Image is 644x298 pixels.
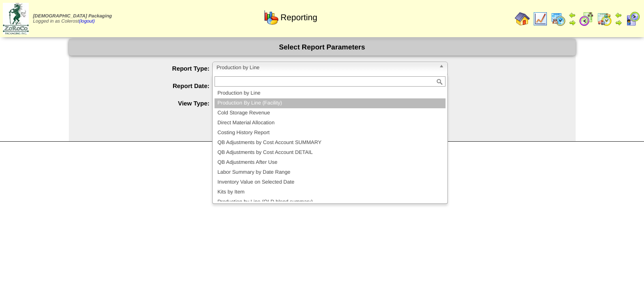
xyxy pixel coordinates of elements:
li: QB Adjustments After Use [215,158,446,168]
span: [DEMOGRAPHIC_DATA] Packaging [33,14,112,19]
li: Production by Line (OLD blend summary) [215,197,446,207]
li: Labor Summary by Date Range [215,168,446,177]
div: Select Report Parameters [69,39,576,56]
li: Costing History Report [215,128,446,138]
li: Production by Line [215,89,446,98]
img: arrowright.gif [615,19,622,26]
li: QB Adjustments by Cost Account DETAIL [215,148,446,158]
li: Cold Storage Revenue [215,108,446,118]
li: Kits by Item [215,187,446,197]
li: Inventory Value on Selected Date [215,177,446,187]
label: View Type: [88,100,213,107]
img: calendarinout.gif [597,11,612,26]
span: Reporting [281,13,317,23]
span: Logged in as Colerost [33,14,112,24]
li: Production By Line (Facility) [215,98,446,108]
label: Report Date: [88,82,213,89]
img: home.gif [515,11,530,26]
a: (logout) [79,19,95,24]
img: zoroco-logo-small.webp [3,3,29,34]
label: Report Type: [88,65,213,72]
span: Production by Line [216,62,435,73]
img: calendarblend.gif [579,11,594,26]
li: Direct Material Allocation [215,118,446,128]
li: QB Adjustments by Cost Account SUMMARY [215,138,446,148]
img: calendarcustomer.gif [625,11,640,26]
img: arrowleft.gif [615,11,622,19]
img: calendarprod.gif [551,11,566,26]
img: arrowleft.gif [569,11,576,19]
img: line_graph.gif [533,11,548,26]
img: arrowright.gif [569,19,576,26]
img: graph.gif [264,10,279,25]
